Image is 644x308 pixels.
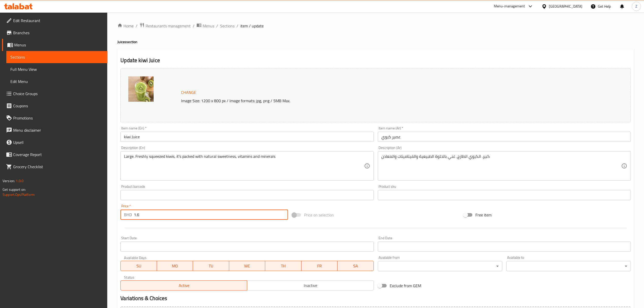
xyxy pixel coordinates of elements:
[159,262,191,270] span: MO
[247,280,374,290] button: Inactive
[123,262,155,270] span: SU
[381,154,621,178] textarea: كبير. الكيوي الطازج، غني بالحلوة الطبيعية والفيتامينات والمعادن
[3,191,35,198] a: Support.OpsPlatform
[13,91,103,97] span: Choice Groups
[10,66,103,72] span: Full Menu View
[139,23,191,29] a: Restaurants management
[2,88,108,100] a: Choice Groups
[339,262,372,270] span: SA
[13,127,103,133] span: Menu disclaimer
[378,190,631,200] input: Please enter product sku
[229,261,265,271] button: WE
[123,282,245,289] span: Active
[117,23,634,29] nav: breadcrumb
[549,4,582,9] div: [GEOGRAPHIC_DATA]
[14,42,103,48] span: Menus
[2,100,108,112] a: Coupons
[120,295,631,302] h2: Variations & Choices
[6,51,108,63] a: Sections
[203,23,214,29] span: Menus
[3,178,15,184] span: Version:
[2,136,108,148] a: Upsell
[120,261,157,271] button: SU
[193,23,194,29] li: /
[2,39,108,51] a: Menus
[303,262,336,270] span: FR
[13,18,103,24] span: Edit Restaurant
[2,124,108,136] a: Menu disclaimer
[635,4,637,9] span: Z
[494,3,525,9] div: Menu-management
[195,262,227,270] span: TU
[2,112,108,124] a: Promotions
[220,23,235,29] a: Sections
[337,261,374,271] button: SA
[237,23,238,29] li: /
[231,262,263,270] span: WE
[196,23,214,29] a: Menus
[2,14,108,27] a: Edit Restaurant
[6,75,108,88] a: Edit Menu
[117,23,134,29] a: Home
[378,261,502,271] div: ​
[146,23,191,29] span: Restaurants management
[301,261,338,271] button: FR
[13,30,103,36] span: Branches
[120,57,631,64] h2: Update kiwi Juice
[390,283,421,289] span: Exclude from GEM
[216,23,218,29] li: /
[120,280,247,290] button: Active
[193,261,229,271] button: TU
[13,164,103,170] span: Grocery Checklist
[13,115,103,121] span: Promotions
[10,54,103,60] span: Sections
[6,63,108,75] a: Full Menu View
[181,89,196,96] span: Change
[179,87,198,98] button: Change
[117,39,634,44] h4: Juices section
[240,23,264,29] span: item / update
[378,132,631,142] input: Enter name Ar
[124,154,364,178] textarea: Large. Freshly squeezed kiwis, it's packed with natural sweetness, vitamins and minerals
[120,190,373,200] input: Please enter product barcode
[179,98,550,104] p: Image Size: 1200 x 800 px / Image formats: jpg, png / 5MB Max.
[124,212,132,218] p: BHD
[13,103,103,109] span: Coupons
[267,262,299,270] span: TH
[157,261,193,271] button: MO
[2,148,108,161] a: Coverage Report
[128,76,154,102] img: Khwi_Juice638919885858034557.jpg
[120,132,373,142] input: Enter name En
[265,261,301,271] button: TH
[2,27,108,39] a: Branches
[16,178,24,184] span: 1.0.0
[134,210,288,220] input: Please enter price
[304,212,334,218] span: Price on selection
[249,282,372,289] span: Inactive
[2,161,108,173] a: Grocery Checklist
[13,139,103,145] span: Upsell
[13,151,103,158] span: Coverage Report
[136,23,137,29] li: /
[10,78,103,84] span: Edit Menu
[3,186,26,193] span: Get support on:
[506,261,631,271] div: ​
[475,212,492,218] span: Free item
